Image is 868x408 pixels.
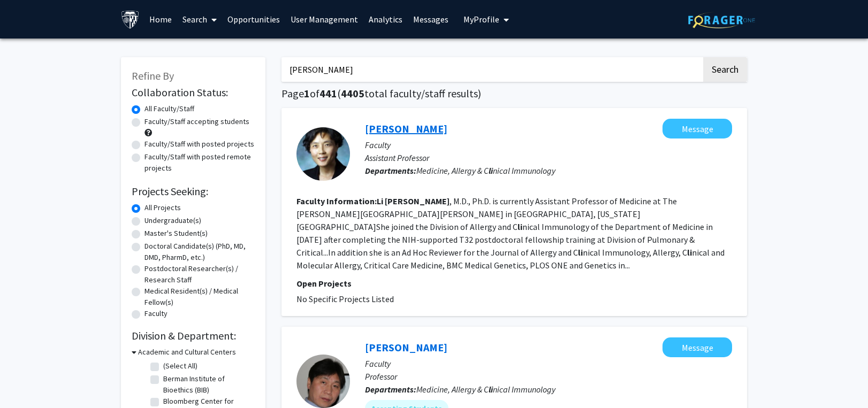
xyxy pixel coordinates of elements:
[365,122,447,135] a: [PERSON_NAME]
[144,308,167,319] label: Faculty
[578,247,583,258] b: li
[463,14,499,25] span: My Profile
[663,337,732,357] button: Message Peisong Gao
[489,384,493,395] b: li
[296,294,394,304] span: No Specific Projects Listed
[144,215,201,226] label: Undergraduate(s)
[144,286,255,308] label: Medical Resident(s) / Medical Fellow(s)
[365,151,732,164] p: Assistant Professor
[144,116,249,127] label: Faculty/Staff accepting students
[296,196,377,206] b: Faculty Information:
[163,373,252,396] label: Berman Institute of Bioethics (BIB)
[144,241,255,263] label: Doctoral Candidate(s) (PhD, MD, DMD, PharmD, etc.)
[319,87,337,100] span: 441
[365,384,416,395] b: Departments:
[416,384,555,395] span: Medicine, Allergy & C nical Immunology
[144,263,255,286] label: Postdoctoral Researcher(s) / Research Staff
[177,1,222,38] a: Search
[365,138,732,151] p: Faculty
[365,165,416,176] b: Departments:
[365,341,447,354] a: [PERSON_NAME]
[121,10,140,29] img: Johns Hopkins University Logo
[365,370,732,383] p: Professor
[281,57,702,82] input: Search Keywords
[144,1,177,38] a: Home
[132,86,255,99] h2: Collaboration Status:
[222,1,285,38] a: Opportunities
[385,196,450,206] b: [PERSON_NAME]
[296,196,725,271] fg-read-more: , M.D., Ph.D. is currently Assistant Professor of Medicine at The [PERSON_NAME][GEOGRAPHIC_DATA][...
[8,360,45,400] iframe: Chat
[341,87,364,100] span: 4405
[138,347,236,358] h3: Academic and Cultural Centers
[365,357,732,370] p: Faculty
[144,138,254,150] label: Faculty/Staff with posted projects
[517,221,522,232] b: li
[489,165,493,176] b: li
[687,247,692,258] b: li
[363,1,408,38] a: Analytics
[144,103,194,114] label: All Faculty/Staff
[416,165,555,176] span: Medicine, Allergy & C nical Immunology
[281,87,747,100] h1: Page of ( total faculty/staff results)
[688,12,755,28] img: ForagerOne Logo
[703,57,747,82] button: Search
[144,228,208,239] label: Master's Student(s)
[377,196,383,206] b: Li
[144,202,181,213] label: All Projects
[285,1,363,38] a: User Management
[296,277,732,290] p: Open Projects
[663,119,732,138] button: Message Li Gao
[163,360,197,372] label: (Select All)
[304,87,310,100] span: 1
[408,1,454,38] a: Messages
[144,151,255,174] label: Faculty/Staff with posted remote projects
[132,69,174,82] span: Refine By
[132,329,255,342] h2: Division & Department:
[132,185,255,198] h2: Projects Seeking:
